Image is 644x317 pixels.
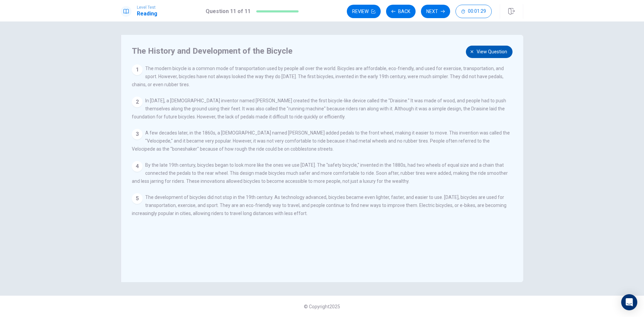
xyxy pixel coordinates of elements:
[386,5,416,18] button: Back
[132,129,143,140] div: 3
[132,193,143,204] div: 5
[132,66,504,87] span: The modern bicycle is a common mode of transportation used by people all over the world. Bicycles...
[347,5,381,18] button: Review
[206,7,251,15] h1: Question 11 of 11
[132,98,506,119] span: In [DATE], a [DEMOGRAPHIC_DATA] inventor named [PERSON_NAME] created the first bicycle-like devic...
[132,162,508,184] span: By the late 19th century, bicycles began to look more like the ones we use [DATE]. The "safety bi...
[477,48,507,56] span: View question
[132,195,506,216] span: The development of bicycles did not stop in the 19th century. As technology advanced, bicycles be...
[468,9,486,14] span: 00:01:29
[132,97,143,107] div: 2
[132,64,143,75] div: 1
[421,5,450,18] button: Next
[132,46,511,56] h4: The History and Development of the Bicycle
[137,10,157,18] h1: Reading
[621,294,637,310] div: Open Intercom Messenger
[132,161,143,172] div: 4
[137,5,157,10] span: Level Test
[304,304,340,309] span: © Copyright 2025
[466,46,513,58] button: View question
[455,5,492,18] button: 00:01:29
[132,130,510,152] span: A few decades later, in the 1860s, a [DEMOGRAPHIC_DATA] named [PERSON_NAME] added pedals to the f...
